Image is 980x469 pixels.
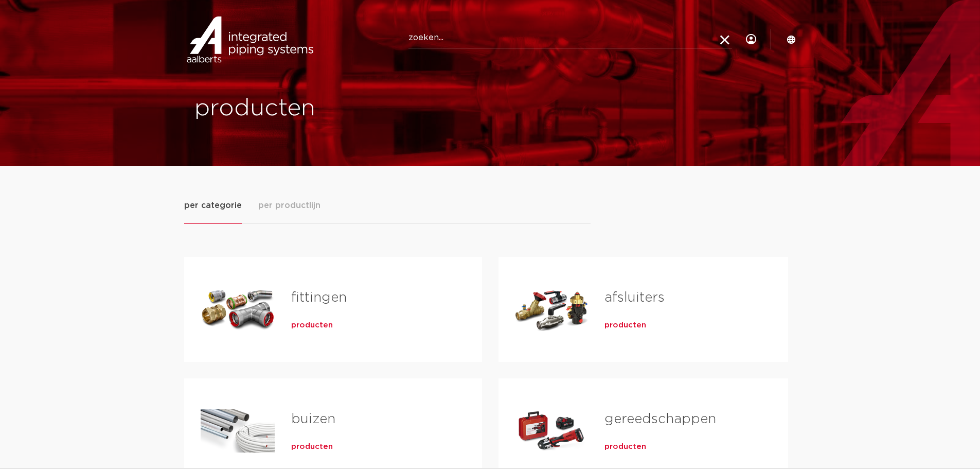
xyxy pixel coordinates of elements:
a: producten [291,442,333,452]
a: buizen [291,412,335,426]
h1: producten [194,92,485,125]
span: per categorie [184,199,242,212]
a: afsluiters [604,291,665,304]
a: producten [291,320,333,331]
a: gereedschappen [604,412,716,426]
a: fittingen [291,291,347,304]
span: per productlijn [258,199,320,212]
a: producten [604,442,646,452]
a: producten [604,320,646,331]
input: zoeken... [408,28,732,48]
